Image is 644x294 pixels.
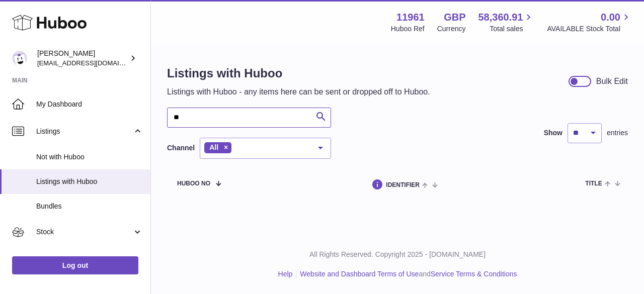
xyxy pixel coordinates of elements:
div: Bulk Edit [596,76,628,87]
span: All [209,143,218,151]
h1: Listings with Huboo [167,65,430,81]
span: title [585,180,602,187]
div: Huboo Ref [391,24,425,34]
a: 58,360.91 Total sales [478,11,534,34]
a: 0.00 AVAILABLE Stock Total [547,11,632,34]
li: and [296,269,517,279]
p: All Rights Reserved. Copyright 2025 - [DOMAIN_NAME] [159,250,636,259]
div: [PERSON_NAME] [37,49,128,68]
span: [EMAIL_ADDRESS][DOMAIN_NAME] [37,59,148,67]
span: 58,360.91 [478,11,523,24]
a: Log out [12,256,138,274]
span: Bundles [36,202,143,211]
a: Help [278,270,293,278]
span: Stock [36,227,132,237]
a: Website and Dashboard Terms of Use [300,270,419,278]
span: Huboo no [177,180,210,187]
a: Service Terms & Conditions [431,270,517,278]
p: Listings with Huboo - any items here can be sent or dropped off to Huboo. [167,86,430,97]
span: Listings with Huboo [36,177,143,186]
span: entries [607,128,628,138]
img: internalAdmin-11961@internal.huboo.com [12,51,27,66]
span: Listings [36,127,132,136]
span: Total sales [490,24,534,34]
span: 0.00 [601,11,620,24]
span: My Dashboard [36,100,143,109]
label: Channel [167,143,195,153]
span: Not with Huboo [36,152,143,162]
strong: GBP [444,11,465,24]
div: Currency [437,24,466,34]
span: AVAILABLE Stock Total [547,24,632,34]
span: identifier [386,182,420,188]
label: Show [544,128,562,138]
strong: 11961 [396,11,425,24]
